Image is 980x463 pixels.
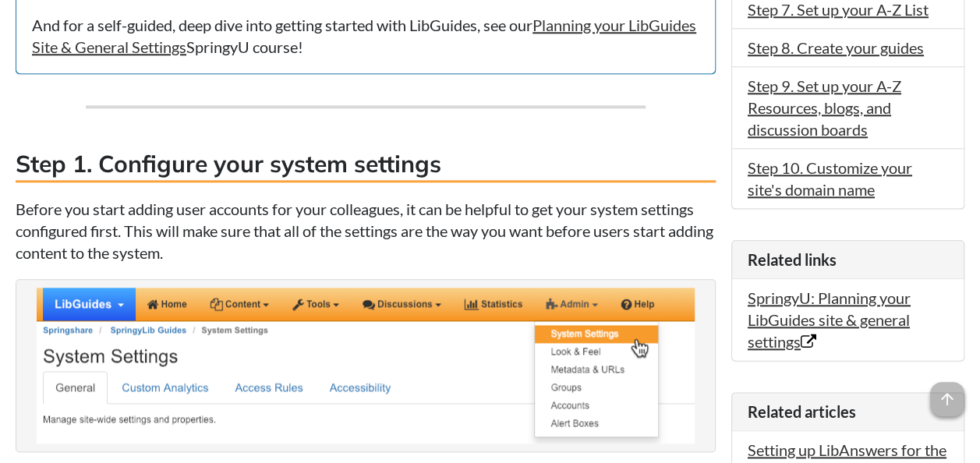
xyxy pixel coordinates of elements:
p: And for a self-guided, deep dive into getting started with LibGuides, see our SpringyU course! [32,14,699,58]
span: arrow_upward [930,382,964,416]
p: Before you start adding user accounts for your colleagues, it can be helpful to get your system s... [16,198,716,263]
h3: Step 1. Configure your system settings [16,147,716,182]
img: The System Settings page [37,288,695,444]
span: Related articles [748,402,856,421]
a: Step 8. Create your guides [748,38,924,57]
span: Related links [748,250,837,269]
a: SpringyU: Planning your LibGuides site & general settings [748,288,911,351]
a: Step 10. Customize your site's domain name [748,158,912,199]
a: arrow_upward [930,383,964,402]
a: Step 9. Set up your A-Z Resources, blogs, and discussion boards [748,76,901,139]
